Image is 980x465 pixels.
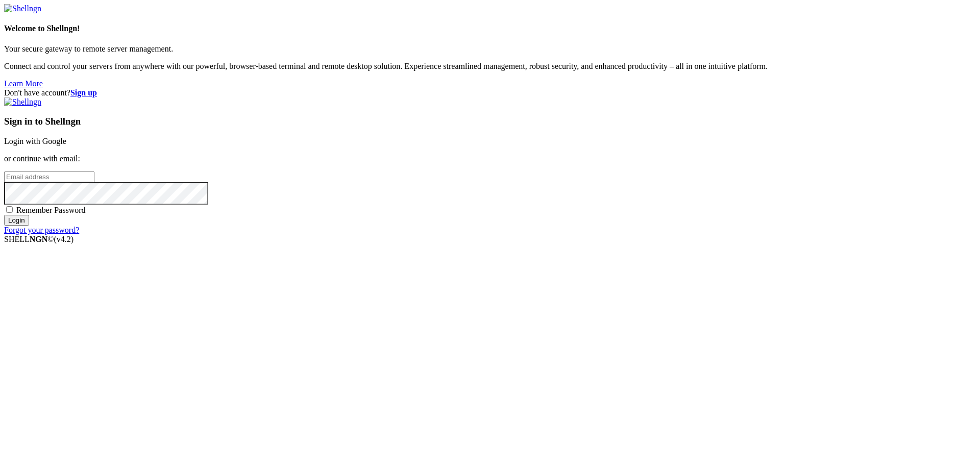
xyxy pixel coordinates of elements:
p: Connect and control your servers from anywhere with our powerful, browser-based terminal and remo... [4,62,976,71]
p: Your secure gateway to remote server management. [4,44,976,54]
span: SHELL © [4,235,73,243]
b: NGN [30,235,48,243]
a: Forgot your password? [4,226,79,234]
a: Learn More [4,79,43,88]
input: Email address [4,172,94,182]
input: Remember Password [6,206,13,213]
h4: Welcome to Shellngn! [4,24,976,33]
img: Shellngn [4,97,41,107]
img: Shellngn [4,4,41,13]
span: Remember Password [16,206,86,214]
div: Don't have account? [4,88,976,97]
span: 4.2.0 [54,235,74,243]
h3: Sign in to Shellngn [4,116,976,127]
p: or continue with email: [4,154,976,163]
a: Login with Google [4,137,66,145]
input: Login [4,215,29,226]
a: Sign up [70,88,97,97]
